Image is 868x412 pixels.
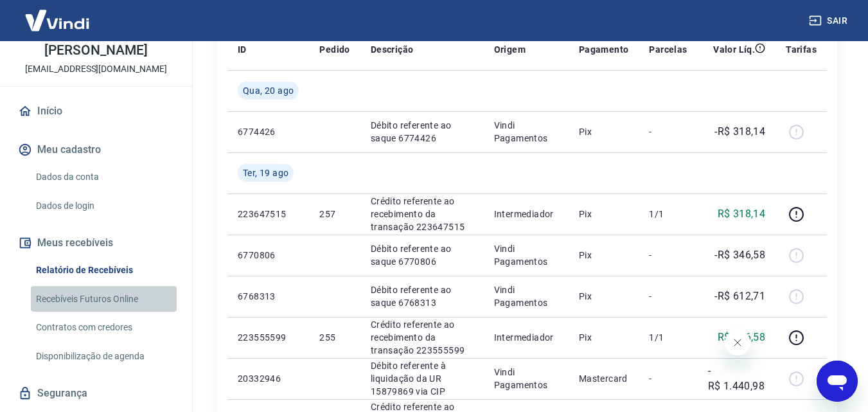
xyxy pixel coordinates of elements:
a: Recebíveis Futuros Online [31,286,177,312]
p: 1/1 [649,208,687,220]
p: Pix [579,249,629,262]
p: Pix [579,290,629,303]
p: Vindi Pagamentos [494,242,558,268]
p: Crédito referente ao recebimento da transação 223647515 [371,195,474,233]
p: R$ 346,58 [718,330,766,345]
p: Vindi Pagamentos [494,283,558,309]
button: Sair [806,9,853,33]
p: Parcelas [649,43,687,56]
iframe: Fechar mensagem [725,330,750,355]
a: Disponibilização de agenda [31,343,177,370]
a: Dados da conta [31,164,177,190]
p: Vindi Pagamentos [494,366,558,391]
p: 6770806 [238,249,299,262]
a: Contratos com credores [31,314,177,341]
p: Valor Líq. [713,43,755,56]
p: - [649,372,687,385]
p: ID [238,43,247,56]
p: Débito referente ao saque 6774426 [371,119,474,145]
p: Tarifas [786,43,817,56]
p: Pagamento [579,43,629,56]
p: - [649,249,687,262]
p: 20332946 [238,372,299,385]
p: Pix [579,331,629,344]
p: -R$ 318,14 [714,124,765,139]
span: Qua, 20 ago [243,84,294,97]
p: -R$ 1.440,98 [708,363,766,394]
p: Débito referente ao saque 6768313 [371,283,474,309]
p: 255 [319,331,350,344]
p: [EMAIL_ADDRESS][DOMAIN_NAME] [25,62,167,76]
p: Pix [579,125,629,138]
p: Crédito referente ao recebimento da transação 223555599 [371,318,474,357]
p: Origem [494,43,526,56]
p: Vindi Pagamentos [494,119,558,145]
p: Intermediador [494,208,558,220]
p: -R$ 346,58 [714,247,765,263]
button: Meu cadastro [15,136,177,164]
a: Relatório de Recebíveis [31,257,177,283]
p: Mastercard [579,372,629,385]
span: Ter, 19 ago [243,166,288,179]
p: 223555599 [238,331,299,344]
p: - [649,125,687,138]
p: 6768313 [238,290,299,303]
p: 257 [319,208,350,220]
p: Débito referente à liquidação da UR 15879869 via CIP [371,359,474,398]
p: Intermediador [494,331,558,344]
p: Pedido [319,43,350,56]
p: 6774426 [238,125,299,138]
p: Débito referente ao saque 6770806 [371,242,474,268]
p: R$ 318,14 [718,206,766,222]
p: [PERSON_NAME] [44,44,147,57]
img: Vindi [15,1,99,40]
p: Pix [579,208,629,220]
p: -R$ 612,71 [714,289,765,304]
a: Dados de login [31,193,177,219]
iframe: Botão para abrir a janela de mensagens [817,361,858,402]
p: 223647515 [238,208,299,220]
p: Descrição [371,43,414,56]
p: 1/1 [649,331,687,344]
a: Segurança [15,379,177,408]
span: Olá! Precisa de ajuda? [8,9,108,19]
a: Início [15,97,177,125]
button: Meus recebíveis [15,229,177,257]
p: - [649,290,687,303]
